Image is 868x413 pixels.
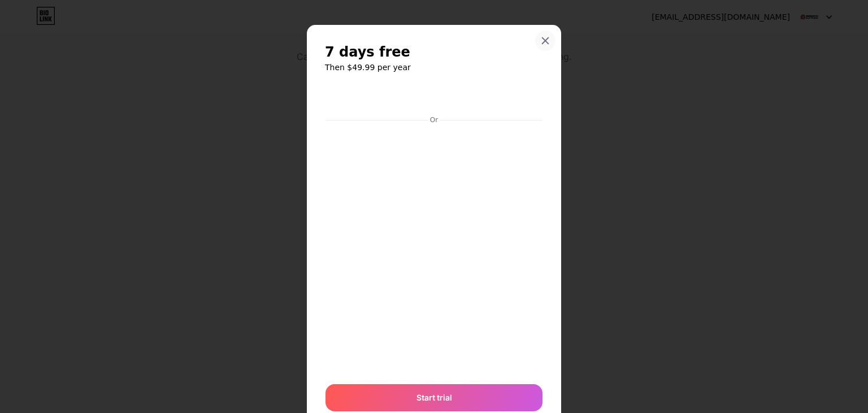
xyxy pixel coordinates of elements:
span: 7 days free [325,43,410,61]
iframe: Secure payment button frame [325,85,542,112]
div: Or [428,115,440,124]
span: Start trial [416,392,452,403]
h6: Then $49.99 per year [325,62,543,73]
iframe: Secure payment input frame [323,126,545,373]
